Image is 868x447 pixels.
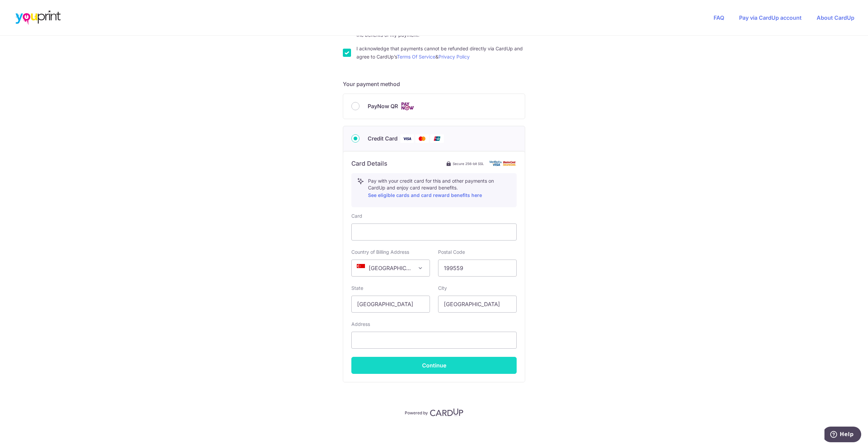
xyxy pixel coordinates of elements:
[714,14,724,21] a: FAQ
[400,134,414,143] img: Visa
[351,249,409,255] label: Country of Billing Address
[351,213,362,219] label: Card
[824,427,861,444] iframe: Opens a widget where you can find more information
[438,54,470,60] a: Privacy Policy
[489,161,517,166] img: card secure
[351,260,430,277] span: Singapore
[405,409,428,416] p: Powered by
[401,102,414,111] img: Cards logo
[739,14,802,21] a: Pay via CardUp account
[351,134,517,143] div: Credit Card Visa Mastercard Union Pay
[368,102,398,110] span: PayNow QR
[817,14,854,21] a: About CardUp
[351,285,363,292] label: State
[430,134,444,143] img: Union Pay
[438,285,447,292] label: City
[352,260,430,276] span: Singapore
[430,408,463,416] img: CardUp
[438,260,517,277] input: Example 123456
[351,160,387,168] h6: Card Details
[368,178,511,199] p: Pay with your credit card for this and other payments on CardUp and enjoy card reward benefits.
[357,228,511,236] iframe: Secure card payment input frame
[368,134,398,143] span: Credit Card
[351,102,517,111] div: PayNow QR Cards logo
[343,80,525,88] h5: Your payment method
[415,134,429,143] img: Mastercard
[453,161,484,166] span: Secure 256-bit SSL
[368,192,482,198] a: See eligible cards and card reward benefits here
[438,249,465,255] label: Postal Code
[351,357,517,374] button: Continue
[397,54,435,60] a: Terms Of Service
[356,45,525,61] label: I acknowledge that payments cannot be refunded directly via CardUp and agree to CardUp’s &
[351,321,370,328] label: Address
